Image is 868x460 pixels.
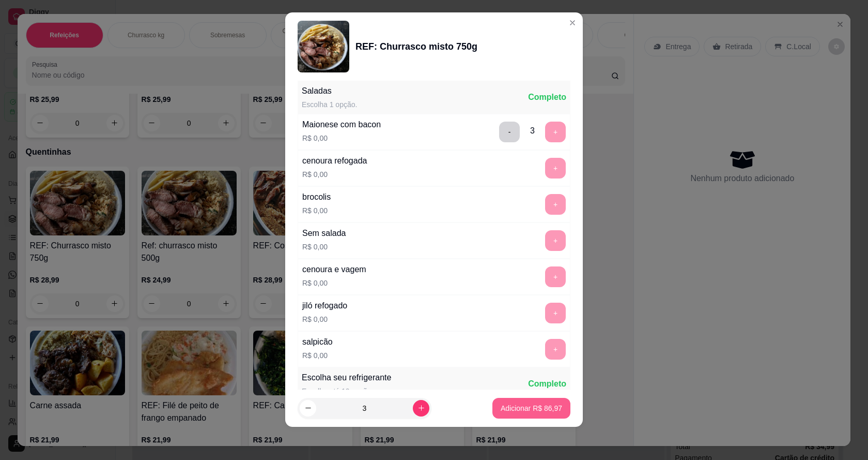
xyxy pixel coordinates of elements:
div: Completo [528,378,566,390]
div: Escolha seu refrigerante [302,372,391,384]
p: R$ 0,00 [302,314,347,324]
div: 3 [530,125,535,137]
div: salpicão [302,336,333,348]
div: Maionese com bacon [302,118,381,131]
p: R$ 0,00 [302,133,381,143]
div: cenoura e vagem [302,263,366,276]
div: cenoura refogada [302,155,367,167]
div: jiló refogado [302,300,347,312]
button: Adicionar R$ 86,97 [492,398,570,419]
div: Escolha 1 opção. [302,99,357,110]
button: decrease-product-quantity [300,400,316,417]
p: R$ 0,00 [302,350,333,361]
div: Escolha até 10 opções [302,386,391,396]
div: brocolis [302,191,331,203]
button: delete [499,122,520,142]
button: Close [564,14,581,31]
p: R$ 0,00 [302,205,331,216]
p: R$ 0,00 [302,242,346,252]
div: Sem salada [302,227,346,240]
p: R$ 0,00 [302,278,366,288]
div: REF: Churrasco misto 750g [355,39,477,54]
img: product-image [298,21,349,72]
p: Adicionar R$ 86,97 [501,403,562,413]
div: Saladas [302,85,357,97]
button: increase-product-quantity [413,400,429,417]
p: R$ 0,00 [302,169,367,180]
div: Completo [528,91,566,103]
